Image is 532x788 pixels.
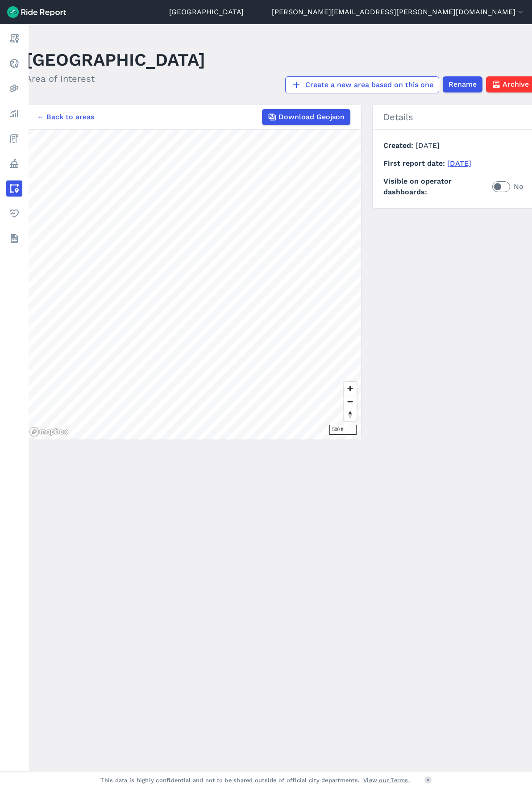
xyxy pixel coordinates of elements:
[344,408,357,421] button: Reset bearing to north
[492,181,524,192] label: No
[6,155,22,172] a: Policy
[26,72,205,85] h2: Area of Interest
[6,130,22,147] a: Fees
[447,159,471,168] a: [DATE]
[29,427,68,437] a: Mapbox logo
[278,112,345,122] span: Download Geojson
[6,30,22,46] a: Report
[6,105,22,122] a: Analyze
[6,55,22,71] a: Realtime
[6,205,22,222] a: Health
[383,176,492,197] span: Visible on operator dashboards
[272,7,525,17] button: [PERSON_NAME][EMAIL_ADDRESS][PERSON_NAME][DOMAIN_NAME]
[26,47,205,72] h1: [GEOGRAPHIC_DATA]
[443,76,482,92] button: Rename
[7,6,66,18] img: Ride Report
[416,141,440,150] span: [DATE]
[344,382,357,395] button: Zoom in
[344,395,357,408] button: Zoom out
[503,79,529,90] span: Archive
[383,141,416,150] span: Created
[6,231,22,247] a: Datasets
[285,76,439,93] a: Create a new area based on this one
[383,159,447,168] span: First report date
[169,7,244,17] a: [GEOGRAPHIC_DATA]
[6,180,22,197] a: Areas
[6,80,22,96] a: Heatmaps
[26,130,361,440] canvas: Map
[363,776,410,784] a: View our Terms.
[449,79,477,90] span: Rename
[329,425,357,435] div: 500 ft
[262,109,350,125] button: Download Geojson
[37,112,94,122] a: ← Back to areas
